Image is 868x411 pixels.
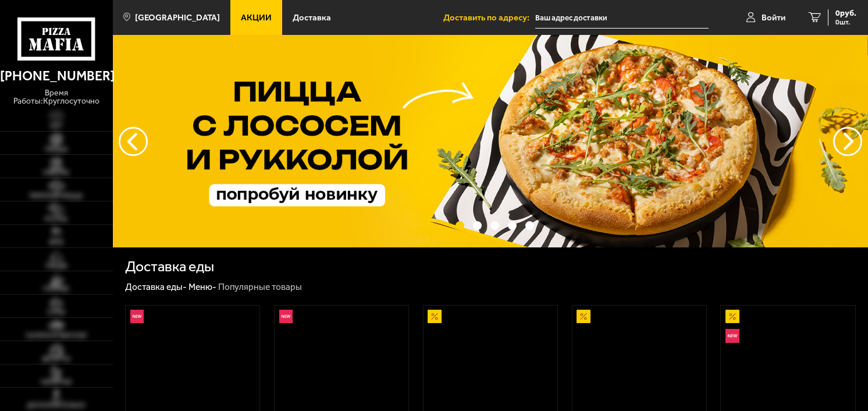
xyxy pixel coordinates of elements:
span: 0 руб. [835,9,856,17]
div: Популярные товары [218,281,302,293]
span: [GEOGRAPHIC_DATA] [135,13,220,22]
button: точки переключения [490,221,499,230]
button: точки переключения [525,221,534,230]
span: Доставка [293,13,331,22]
img: Акционный [577,310,590,323]
img: Новинка [130,310,144,323]
span: Акции [241,13,272,22]
button: точки переключения [456,221,464,230]
button: точки переключения [473,221,482,230]
span: 0 шт. [835,19,856,26]
button: предыдущий [833,127,862,156]
h1: Доставка еды [125,260,214,274]
img: Новинка [725,329,739,342]
img: Акционный [428,310,441,323]
img: Акционный [725,310,739,323]
img: Новинка [279,310,293,323]
button: точки переключения [508,221,517,230]
span: Доставить по адресу: [443,13,535,22]
a: Меню- [188,281,216,292]
input: Ваш адрес доставки [535,7,709,29]
span: Войти [762,13,785,22]
button: следующий [119,127,148,156]
a: Доставка еды- [125,281,187,292]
